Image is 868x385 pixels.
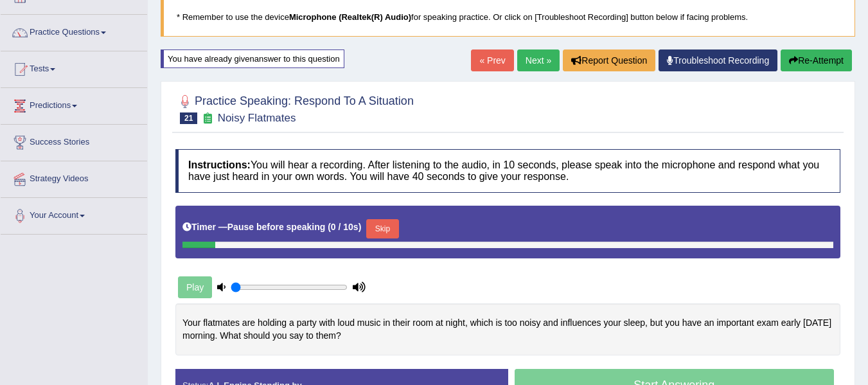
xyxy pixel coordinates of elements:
[1,161,147,193] a: Strategy Videos
[331,222,359,232] b: 0 / 10s
[517,49,560,71] a: Next »
[1,88,147,120] a: Predictions
[781,49,852,71] button: Re-Attempt
[1,198,147,230] a: Your Account
[328,222,331,232] b: (
[161,49,344,68] div: You have already given answer to this question
[471,49,513,71] a: « Prev
[1,125,147,157] a: Success Stories
[175,92,414,124] h2: Practice Speaking: Respond To A Situation
[218,112,296,124] small: Noisy Flatmates
[175,303,840,355] div: Your flatmates are holding a party with loud music in their room at night, which is too noisy and...
[366,219,398,238] button: Skip
[1,15,147,47] a: Practice Questions
[175,149,840,192] h4: You will hear a recording. After listening to the audio, in 10 seconds, please speak into the mic...
[182,222,361,232] h5: Timer —
[659,49,777,71] a: Troubleshoot Recording
[227,222,326,232] b: Pause before speaking
[359,222,362,232] b: )
[200,112,214,125] small: Exam occurring question
[289,12,411,22] b: Microphone (Realtek(R) Audio)
[188,159,251,170] b: Instructions:
[1,51,147,84] a: Tests
[180,112,197,124] span: 21
[563,49,655,71] button: Report Question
